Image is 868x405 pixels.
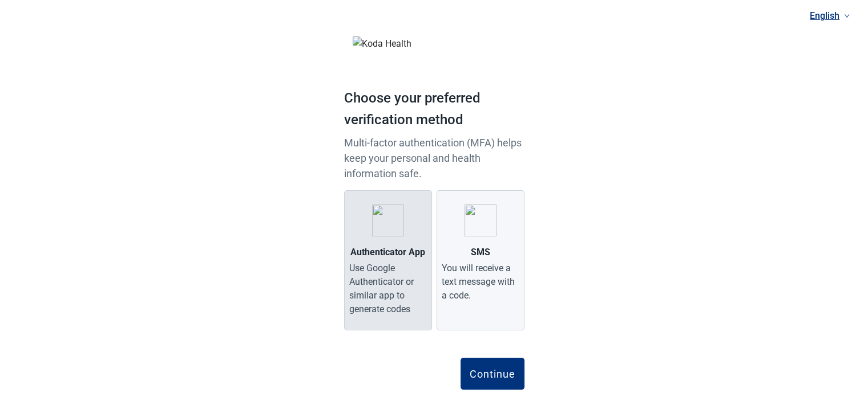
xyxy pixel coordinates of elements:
h1: Choose your preferred verification method [344,88,524,135]
span: down [844,13,850,19]
button: Continue [461,358,524,390]
div: Authenticator App [350,246,425,259]
div: You will receive a text message with a code. [442,261,519,302]
div: Use Google Authenticator or similar app to generate codes [349,261,427,316]
div: Continue [470,368,515,379]
img: Koda Health [353,36,515,51]
div: SMS [471,246,490,259]
p: Multi-factor authentication (MFA) helps keep your personal and health information safe. [344,135,524,181]
a: Current language: English [805,6,854,25]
